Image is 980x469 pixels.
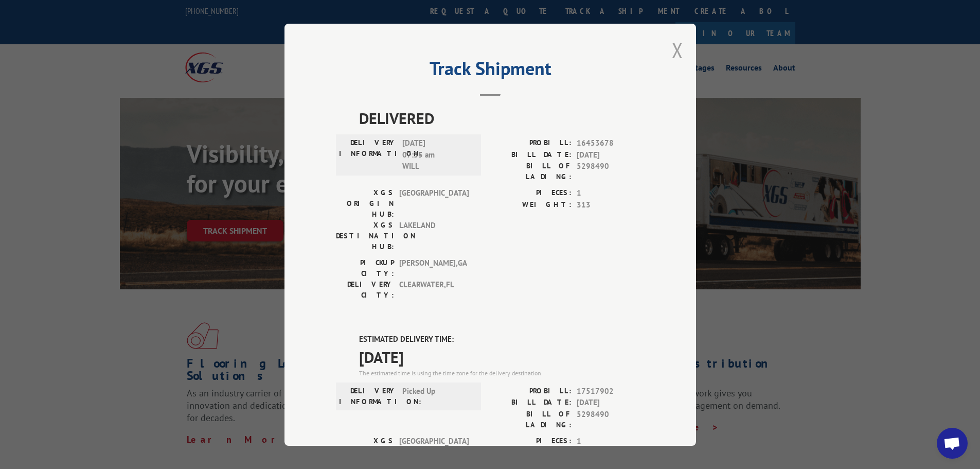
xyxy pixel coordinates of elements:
[577,187,645,199] span: 1
[577,137,645,149] span: 16453678
[577,199,645,211] span: 313
[577,385,645,397] span: 17517902
[402,137,472,172] span: [DATE] 07:35 am WILL
[339,385,397,407] label: DELIVERY INFORMATION:
[336,435,394,467] label: XGS ORIGIN HUB:
[402,385,472,407] span: Picked Up
[336,279,394,301] label: DELIVERY CITY:
[339,137,397,172] label: DELIVERY INFORMATION:
[336,257,394,279] label: PICKUP CITY:
[359,107,645,130] span: DELIVERED
[577,397,645,409] span: [DATE]
[336,220,394,252] label: XGS DESTINATION HUB:
[336,187,394,220] label: XGS ORIGIN HUB:
[490,137,572,149] label: PROBILL:
[399,279,469,301] span: CLEARWATER , FL
[577,149,645,161] span: [DATE]
[359,345,645,368] span: [DATE]
[490,199,572,211] label: WEIGHT:
[577,435,645,447] span: 1
[490,161,572,182] label: BILL OF LADING:
[399,220,469,252] span: LAKELAND
[577,408,645,430] span: 5298490
[359,368,645,377] div: The estimated time is using the time zone for the delivery destination.
[359,334,645,345] label: ESTIMATED DELIVERY TIME:
[399,187,469,220] span: [GEOGRAPHIC_DATA]
[399,257,469,279] span: [PERSON_NAME] , GA
[490,408,572,430] label: BILL OF LADING:
[577,161,645,182] span: 5298490
[672,37,683,64] button: Close modal
[937,428,968,459] div: Open chat
[490,435,572,447] label: PIECES:
[490,149,572,161] label: BILL DATE:
[490,397,572,409] label: BILL DATE:
[399,435,469,467] span: [GEOGRAPHIC_DATA]
[490,187,572,199] label: PIECES:
[336,61,645,81] h2: Track Shipment
[490,385,572,397] label: PROBILL:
